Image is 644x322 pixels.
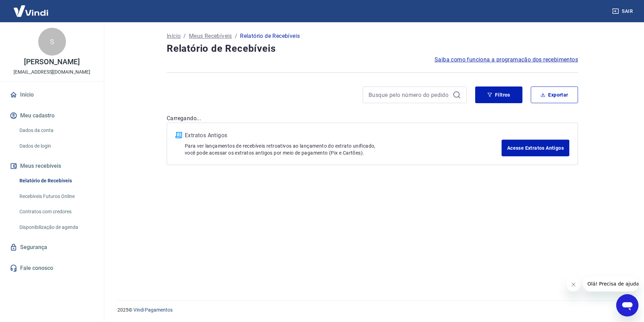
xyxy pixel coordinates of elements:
h4: Relatório de Recebíveis [167,42,578,56]
iframe: Fechar mensagem [567,278,580,291]
div: S [38,28,66,56]
p: Relatório de Recebíveis [240,32,300,40]
button: Meus recebíveis [8,158,96,174]
a: Meus Recebíveis [189,32,232,40]
span: Olá! Precisa de ajuda? [4,5,58,10]
p: Extratos Antigos [185,131,502,140]
p: / [183,32,186,40]
a: Dados da conta [17,123,96,138]
a: Recebíveis Futuros Online [17,189,96,204]
iframe: Botão para abrir a janela de mensagens [616,294,638,316]
a: Fale conosco [8,261,96,276]
a: Início [8,87,96,102]
input: Busque pelo número do pedido [369,90,450,100]
a: Disponibilização de agenda [17,220,96,234]
p: [EMAIL_ADDRESS][DOMAIN_NAME] [14,68,90,76]
img: Vindi [8,0,53,22]
button: Meu cadastro [8,108,96,123]
a: Saiba como funciona a programação dos recebimentos [435,56,578,64]
p: / [235,32,237,40]
button: Exportar [531,86,578,103]
a: Relatório de Recebíveis [17,174,96,188]
a: Contratos com credores [17,205,96,219]
p: Para ver lançamentos de recebíveis retroativos ao lançamento do extrato unificado, você pode aces... [185,142,502,156]
p: 2025 © [117,306,627,314]
p: Carregando... [167,114,578,123]
img: ícone [175,132,182,138]
iframe: Mensagem da empresa [583,276,638,291]
a: Segurança [8,240,96,255]
a: Dados de login [17,139,96,153]
button: Sair [611,5,636,18]
p: [PERSON_NAME] [24,58,80,66]
button: Filtros [475,86,522,103]
a: Vindi Pagamentos [133,307,173,313]
a: Acesse Extratos Antigos [502,140,569,156]
a: Início [167,32,181,40]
